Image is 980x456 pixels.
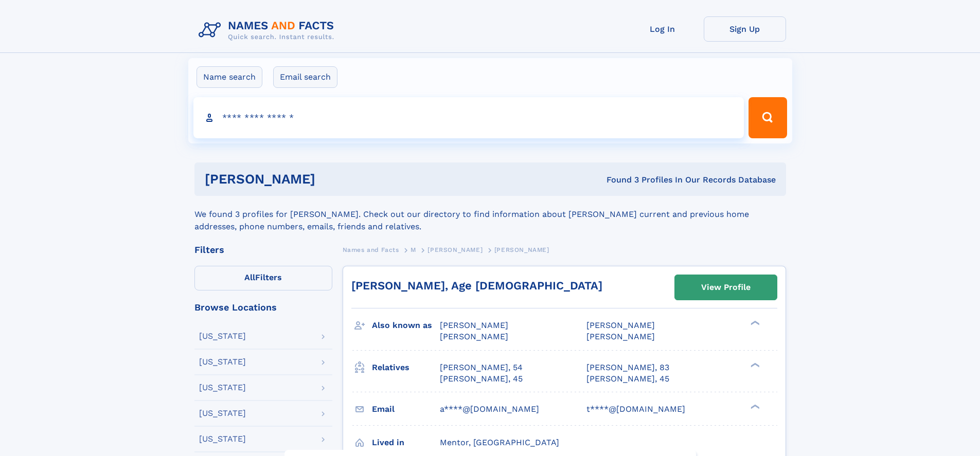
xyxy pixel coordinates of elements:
[244,272,255,282] span: All
[194,266,332,290] label: Filters
[194,245,332,254] div: Filters
[194,16,343,44] img: Logo Names and Facts
[586,320,655,330] span: [PERSON_NAME]
[494,246,549,253] span: [PERSON_NAME]
[461,174,776,186] div: Found 3 Profiles In Our Records Database
[194,196,786,233] div: We found 3 profiles for [PERSON_NAME]. Check out our directory to find information about [PERSON_...
[440,362,523,373] a: [PERSON_NAME], 54
[197,66,262,88] label: Name search
[193,97,744,138] input: search input
[343,243,399,256] a: Names and Facts
[205,173,461,186] h1: [PERSON_NAME]
[748,320,760,326] div: ❯
[675,275,777,300] a: View Profile
[411,243,416,256] a: M
[199,409,246,417] div: [US_STATE]
[749,97,787,138] button: Search Button
[199,384,246,392] div: [US_STATE]
[440,437,559,447] span: Mentor, [GEOGRAPHIC_DATA]
[440,373,523,385] a: [PERSON_NAME], 45
[372,359,440,376] h3: Relatives
[351,279,602,292] a: [PERSON_NAME], Age [DEMOGRAPHIC_DATA]
[411,246,416,253] span: M
[621,16,704,42] a: Log In
[440,320,508,330] span: [PERSON_NAME]
[273,66,337,88] label: Email search
[199,435,246,443] div: [US_STATE]
[199,332,246,340] div: [US_STATE]
[586,332,655,341] span: [PERSON_NAME]
[194,303,332,312] div: Browse Locations
[586,373,669,385] a: [PERSON_NAME], 45
[748,361,760,368] div: ❯
[199,358,246,366] div: [US_STATE]
[372,400,440,418] h3: Email
[701,276,751,299] div: View Profile
[440,332,508,341] span: [PERSON_NAME]
[372,434,440,451] h3: Lived in
[748,403,760,410] div: ❯
[586,362,669,373] a: [PERSON_NAME], 83
[372,317,440,334] h3: Also known as
[427,243,483,256] a: [PERSON_NAME]
[427,246,483,253] span: [PERSON_NAME]
[704,16,786,42] a: Sign Up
